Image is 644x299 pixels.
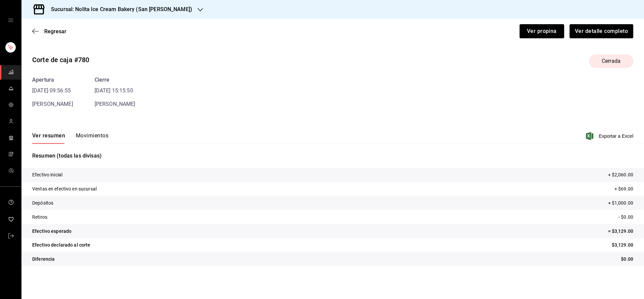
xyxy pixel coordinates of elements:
[95,76,136,84] div: Cierre
[32,28,66,35] button: Regresar
[32,132,65,144] button: Ver resumen
[32,76,73,84] div: Apertura
[32,101,73,107] span: [PERSON_NAME]
[32,228,71,235] p: Efectivo esperado
[608,228,633,235] p: = $3,129.00
[32,87,73,95] time: [DATE] 09:56:55
[621,256,633,263] p: $0.00
[587,132,633,140] button: Exportar a Excel
[608,171,633,178] p: + $2,060.00
[32,242,91,249] p: Efectivo declarado al corte
[32,185,97,193] p: Ventas en efectivo en sucursal
[619,214,633,221] p: - $0.00
[8,17,13,23] button: open drawer
[46,5,192,13] h3: Sucursal: Nolita Ice Cream Bakery (San [PERSON_NAME])
[598,57,625,65] span: Cerrada
[608,200,633,207] p: + $1,000.00
[32,152,633,160] p: Resumen (todas las divisas)
[44,28,66,35] span: Regresar
[95,87,136,95] time: [DATE] 15:15:50
[32,55,89,65] div: Corte de caja #780
[95,101,136,107] span: [PERSON_NAME]
[76,132,108,144] button: Movimientos
[32,200,53,207] p: Depósitos
[612,242,633,249] p: $3,129.00
[32,256,55,263] p: Diferencia
[614,185,633,193] p: + $69.00
[32,214,47,221] p: Retiros
[32,132,108,144] div: navigation tabs
[520,24,564,38] button: Ver propina
[32,171,62,178] p: Efectivo inicial
[570,24,633,38] button: Ver detalle completo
